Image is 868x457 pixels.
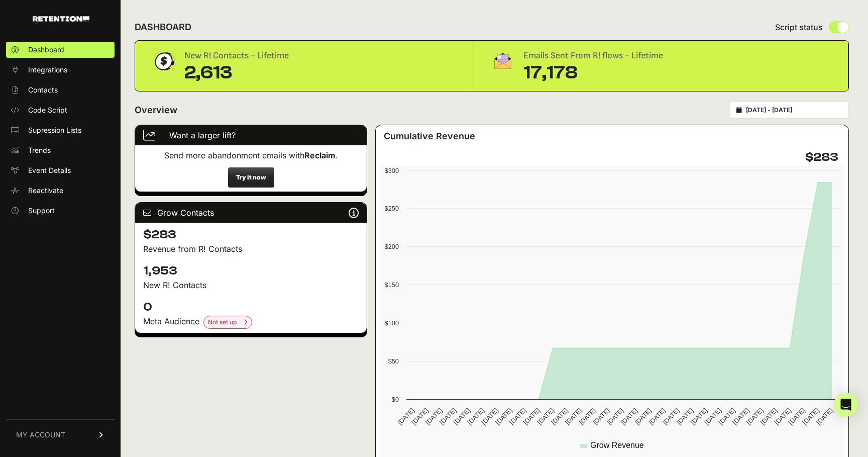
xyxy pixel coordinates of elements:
[438,407,458,426] text: [DATE]
[536,407,556,426] text: [DATE]
[385,167,399,174] text: $300
[522,407,541,426] text: [DATE]
[523,63,663,83] div: 17,178
[452,407,472,426] text: [DATE]
[16,430,65,440] span: MY ACCOUNT
[550,407,570,426] text: [DATE]
[28,85,58,95] span: Contacts
[523,49,663,63] div: Emails Sent From R! flows - Lifetime
[33,16,89,22] img: Retention.com
[143,227,359,243] h4: $283
[647,407,667,426] text: [DATE]
[151,49,176,74] img: dollar-coin-05c43ed7efb7bc0c12610022525b4bbbb207c7efeef5aecc26f025e68dcafac9.png
[143,315,359,329] div: Meta Audience
[236,173,266,181] strong: Try it now
[689,407,709,426] text: [DATE]
[143,279,359,291] p: New R! Contacts
[143,243,359,255] p: Revenue from R! Contacts
[6,142,115,158] a: Trends
[775,21,823,33] span: Script status
[143,263,359,279] h4: 1,953
[385,205,399,212] text: $250
[28,65,67,75] span: Integrations
[676,407,695,426] text: [DATE]
[6,182,115,199] a: Reactivate
[304,150,336,160] strong: Reclaim
[384,129,475,143] h3: Cumulative Revenue
[717,407,737,426] text: [DATE]
[466,407,486,426] text: [DATE]
[143,299,359,315] h4: 0
[184,49,289,63] div: New R! Contacts - Lifetime
[590,441,644,449] text: Grow Revenue
[28,105,67,115] span: Code Script
[385,243,399,250] text: $200
[135,125,367,145] div: Want a larger lift?
[28,186,63,196] span: Reactivate
[773,407,793,426] text: [DATE]
[385,281,399,289] text: $150
[564,407,583,426] text: [DATE]
[135,103,177,117] h2: Overview
[606,407,625,426] text: [DATE]
[385,319,399,327] text: $100
[6,42,115,58] a: Dashboard
[801,407,821,426] text: [DATE]
[480,407,500,426] text: [DATE]
[392,396,399,403] text: $0
[578,407,597,426] text: [DATE]
[731,407,751,426] text: [DATE]
[6,102,115,118] a: Code Script
[28,145,51,155] span: Trends
[28,45,64,55] span: Dashboard
[6,82,115,98] a: Contacts
[184,63,289,83] div: 2,613
[6,122,115,138] a: Supression Lists
[490,49,515,73] img: fa-envelope-19ae18322b30453b285274b1b8af3d052b27d846a4fbe8435d1a52b978f639a2.png
[633,407,653,426] text: [DATE]
[703,407,723,426] text: [DATE]
[28,206,55,216] span: Support
[592,407,611,426] text: [DATE]
[815,407,834,426] text: [DATE]
[28,165,71,175] span: Event Details
[662,407,681,426] text: [DATE]
[410,407,430,426] text: [DATE]
[494,407,513,426] text: [DATE]
[6,419,115,450] a: MY ACCOUNT
[6,203,115,219] a: Support
[745,407,765,426] text: [DATE]
[759,407,779,426] text: [DATE]
[6,62,115,78] a: Integrations
[619,407,639,426] text: [DATE]
[388,357,399,365] text: $50
[424,407,444,426] text: [DATE]
[834,393,858,417] div: Open Intercom Messenger
[135,20,191,34] h2: DASHBOARD
[787,407,807,426] text: [DATE]
[28,125,81,135] span: Supression Lists
[6,162,115,178] a: Event Details
[396,407,416,426] text: [DATE]
[508,407,527,426] text: [DATE]
[135,203,367,223] div: Grow Contacts
[143,149,359,161] p: Send more abandonment emails with .
[805,149,838,165] h4: $283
